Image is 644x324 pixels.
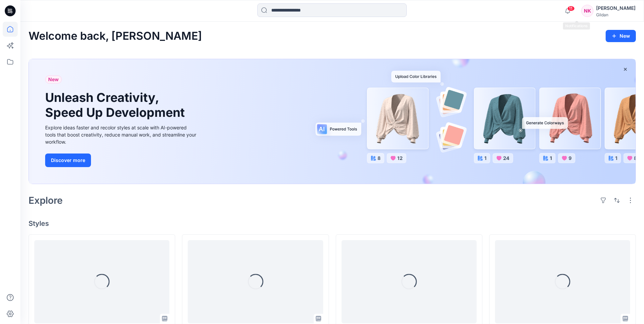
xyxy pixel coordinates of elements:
[567,6,575,11] span: 11
[596,12,636,17] div: Gildan
[581,5,593,17] div: NK
[48,75,59,84] span: New
[29,219,636,228] h4: Styles
[606,30,636,42] button: New
[596,4,636,12] div: [PERSON_NAME]
[45,154,198,167] a: Discover more
[45,154,91,167] button: Discover more
[29,195,63,206] h2: Explore
[45,90,188,120] h1: Unleash Creativity, Speed Up Development
[29,30,202,42] h2: Welcome back, [PERSON_NAME]
[45,124,198,145] div: Explore ideas faster and recolor styles at scale with AI-powered tools that boost creativity, red...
